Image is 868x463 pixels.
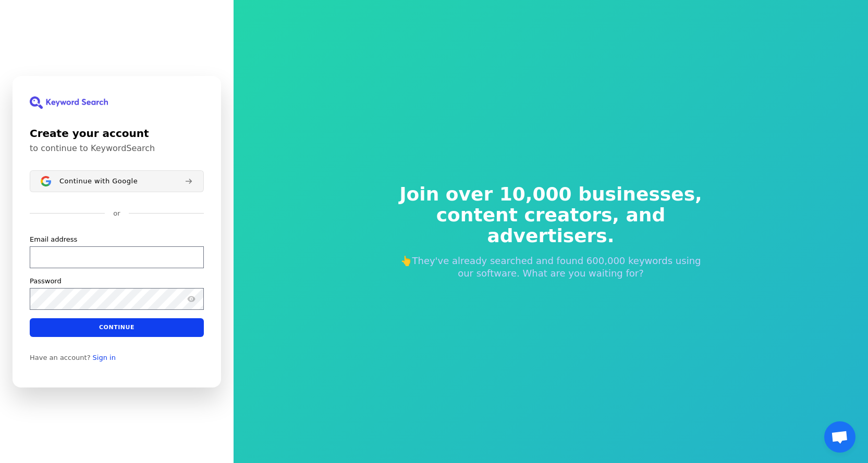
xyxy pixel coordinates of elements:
button: Show password [185,292,198,305]
img: Sign in with Google [41,176,51,186]
h1: Create your account [30,126,204,141]
p: or [113,209,120,218]
p: 👆They've already searched and found 600,000 keywords using our software. What are you waiting for? [393,255,710,280]
span: Have an account? [30,353,91,361]
label: Email address [30,234,77,244]
label: Password [30,276,62,285]
p: to continue to KeywordSearch [30,143,204,154]
img: KeywordSearch [30,96,108,109]
p: Someone just tried KeywordSearch. [63,422,167,441]
img: HubSpot [13,413,50,451]
span: Continue with Google [59,177,138,185]
button: Sign in with GoogleContinue with Google [30,170,204,192]
button: Continue [30,318,204,336]
div: Open chat [824,421,855,453]
span: content creators, and advertisers. [393,205,710,246]
span: Join over 10,000 businesses, [393,184,710,205]
a: Sign in [93,353,116,361]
